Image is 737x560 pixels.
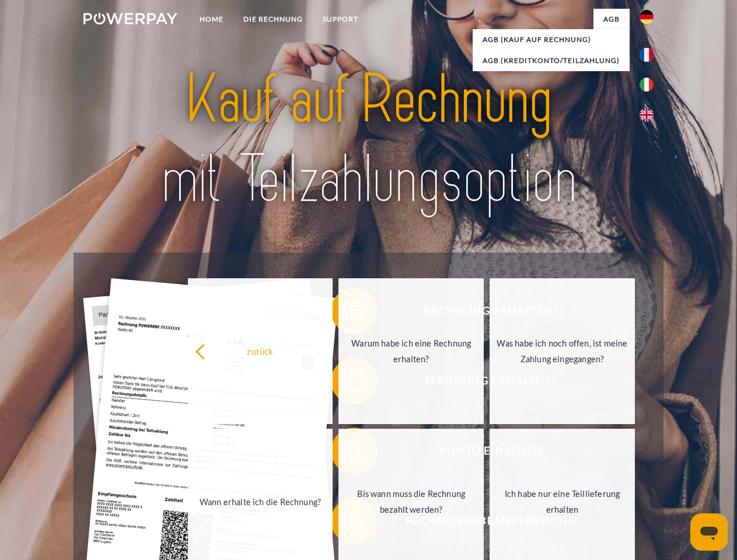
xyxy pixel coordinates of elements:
a: SUPPORT [313,9,368,30]
div: Wann erhalte ich die Rechnung? [195,494,326,509]
div: zurück [195,343,326,359]
a: AGB (Kauf auf Rechnung) [473,29,630,50]
img: en [640,108,654,122]
a: Home [190,9,233,30]
a: AGB (Kreditkonto/Teilzahlung) [473,50,630,71]
img: fr [640,48,654,62]
iframe: Schaltfläche zum Öffnen des Messaging-Fensters [690,513,728,551]
img: it [640,78,654,92]
a: Was habe ich noch offen, ist meine Zahlung eingegangen? [490,278,635,424]
img: logo-powerpay-white.svg [83,13,177,24]
div: Warum habe ich eine Rechnung erhalten? [345,335,477,367]
a: agb [593,9,630,30]
img: de [640,10,654,24]
img: title-powerpay_de.svg [111,56,626,223]
div: Was habe ich noch offen, ist meine Zahlung eingegangen? [497,335,628,367]
div: Ich habe nur eine Teillieferung erhalten [497,486,628,517]
a: DIE RECHNUNG [233,9,313,30]
div: Bis wann muss die Rechnung bezahlt werden? [345,486,477,517]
